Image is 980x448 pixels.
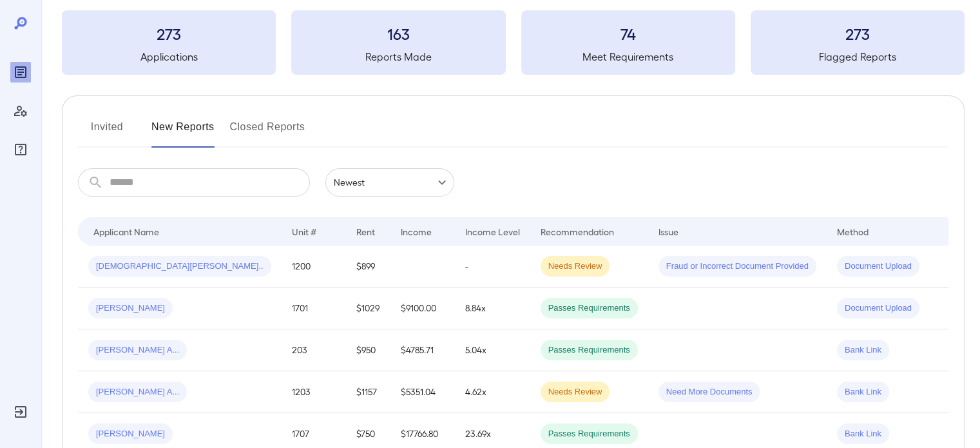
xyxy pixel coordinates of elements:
span: Passes Requirements [541,428,638,440]
div: Unit # [292,224,316,239]
td: $4785.71 [390,329,455,371]
span: Needs Review [541,386,610,398]
div: Applicant Name [93,224,159,239]
button: New Reports [151,117,215,148]
div: Rent [356,224,377,239]
span: [PERSON_NAME] A... [88,344,187,356]
span: Document Upload [837,302,919,315]
h5: Applications [62,49,276,64]
span: [PERSON_NAME] [88,302,173,315]
button: Closed Reports [230,117,305,148]
span: Bank Link [837,344,889,356]
summary: 273Applications163Reports Made74Meet Requirements273Flagged Reports [62,10,965,75]
h5: Meet Requirements [521,49,735,64]
h3: 273 [62,23,276,44]
span: Bank Link [837,428,889,440]
div: Recommendation [541,224,614,239]
div: FAQ [10,139,31,160]
div: Method [837,224,869,239]
td: 1701 [282,287,346,329]
h3: 163 [291,23,505,44]
td: $1157 [346,371,390,413]
td: 203 [282,329,346,371]
div: Reports [10,62,31,83]
div: Income Level [465,224,520,239]
td: 5.04x [455,329,530,371]
td: $950 [346,329,390,371]
td: $9100.00 [390,287,455,329]
td: 1200 [282,246,346,287]
td: $1029 [346,287,390,329]
span: [PERSON_NAME] A... [88,386,187,398]
td: - [455,246,530,287]
span: Passes Requirements [541,302,638,315]
td: 1203 [282,371,346,413]
td: 8.84x [455,287,530,329]
td: $5351.04 [390,371,455,413]
h3: 273 [751,23,965,44]
span: Passes Requirements [541,344,638,356]
h5: Reports Made [291,49,505,64]
span: Fraud or Incorrect Document Provided [658,260,816,273]
span: [DEMOGRAPHIC_DATA][PERSON_NAME].. [88,260,271,273]
td: 4.62x [455,371,530,413]
h5: Flagged Reports [751,49,965,64]
div: Log Out [10,402,31,422]
td: $899 [346,246,390,287]
span: Needs Review [541,260,610,273]
div: Newest [325,168,454,197]
h3: 74 [521,23,735,44]
span: Document Upload [837,260,919,273]
div: Issue [658,224,679,239]
div: Manage Users [10,101,31,121]
span: Need More Documents [658,386,760,398]
span: Bank Link [837,386,889,398]
div: Income [401,224,432,239]
button: Invited [78,117,136,148]
span: [PERSON_NAME] [88,428,173,440]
